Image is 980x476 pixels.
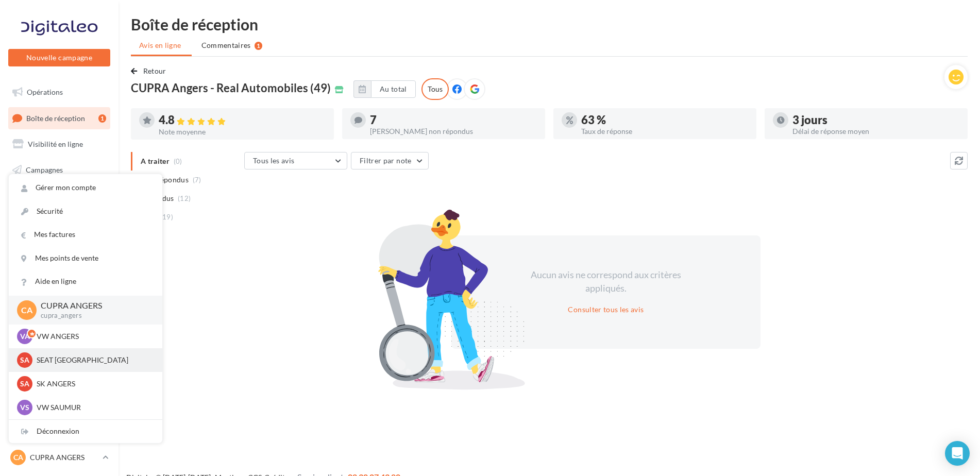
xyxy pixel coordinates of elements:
a: Sécurité [9,200,162,223]
button: Tous les avis [244,152,347,169]
span: SA [20,379,29,389]
a: Mes factures [9,223,162,246]
button: Consulter tous les avis [564,303,648,316]
p: cupra_angers [41,311,146,320]
div: 3 jours [792,114,959,126]
p: SEAT [GEOGRAPHIC_DATA] [37,355,150,365]
a: Gérer mon compte [9,176,162,199]
span: Visibilité en ligne [28,140,83,148]
p: CUPRA ANGERS [30,452,98,463]
button: Nouvelle campagne [8,49,110,66]
a: Contacts [6,185,112,207]
span: CA [13,452,23,463]
span: Retour [143,66,166,75]
p: VW SAUMUR [37,402,150,413]
span: CUPRA Angers - Real Automobiles (49) [131,82,331,94]
span: (19) [160,213,173,221]
div: 63 % [581,114,748,126]
span: VA [20,331,30,342]
div: Note moyenne [159,128,326,135]
div: Boîte de réception [131,16,968,32]
p: CUPRA ANGERS [41,300,146,312]
a: Opérations [6,81,112,103]
a: CA CUPRA ANGERS [8,448,110,467]
span: Non répondus [141,175,189,185]
span: Tous les avis [253,156,295,165]
a: Calendrier [6,236,112,258]
span: Commentaires [201,40,251,50]
a: Médiathèque [6,210,112,232]
span: SA [20,355,29,365]
div: 7 [370,114,537,126]
div: Open Intercom Messenger [945,441,970,466]
a: Aide en ligne [9,270,162,293]
div: Déconnexion [9,420,162,443]
div: [PERSON_NAME] non répondus [370,128,537,135]
div: Taux de réponse [581,128,748,135]
a: Campagnes [6,159,112,181]
a: Boîte de réception1 [6,107,112,129]
button: Au total [371,80,416,98]
div: 1 [255,42,262,50]
span: Campagnes [26,165,63,174]
p: SK ANGERS [37,379,150,389]
span: CA [21,304,32,316]
span: VS [20,402,29,413]
span: Opérations [27,88,63,96]
span: (12) [178,194,191,202]
button: Filtrer par note [351,152,429,169]
a: Mes points de vente [9,247,162,270]
div: Aucun avis ne correspond aux critères appliqués. [517,268,695,295]
span: (7) [193,176,201,184]
a: PLV et print personnalisable [6,262,112,292]
div: 1 [98,114,106,123]
div: Tous [421,78,449,100]
div: Délai de réponse moyen [792,128,959,135]
a: Visibilité en ligne [6,133,112,155]
div: 4.8 [159,114,326,126]
span: Boîte de réception [26,113,85,122]
a: Campagnes DataOnDemand [6,296,112,326]
p: VW ANGERS [37,331,150,342]
button: Au total [353,80,416,98]
button: Retour [131,65,171,77]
